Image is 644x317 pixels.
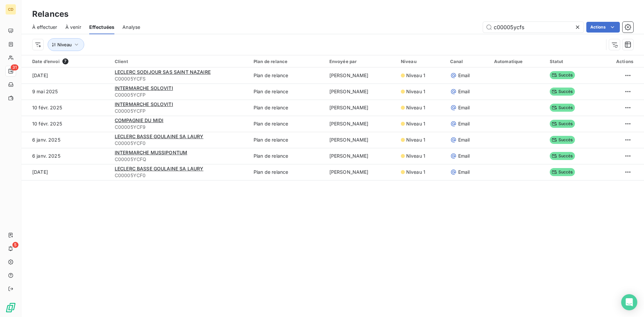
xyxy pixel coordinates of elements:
td: Plan de relance [250,148,325,164]
span: Niveau 1 [406,169,425,175]
span: INTERMARCHE MUSSIPONTUM [115,150,187,155]
span: Email [458,104,470,111]
td: Plan de relance [250,164,325,180]
span: C00005YCFP [115,108,246,114]
td: Plan de relance [250,84,325,100]
span: Email [458,120,470,127]
span: À venir [65,24,81,31]
input: Rechercher [483,22,584,33]
div: CD [5,4,16,15]
span: INTERMARCHE SOLOVITI [115,85,173,91]
td: Plan de relance [250,100,325,116]
td: Plan de relance [250,67,325,84]
span: Niveau 1 [406,72,425,79]
td: 10 févr. 2025 [21,100,111,116]
span: C00005YCF0 [115,140,246,147]
span: 7 [62,58,68,64]
td: 9 mai 2025 [21,84,111,100]
span: C00005YCFP [115,92,246,98]
div: Date d’envoi [32,58,107,64]
span: Succès [550,88,575,96]
span: LECLERC SODIJOUR SAS SAINT NAZAIRE [115,69,211,75]
span: Succès [550,104,575,112]
span: Succès [550,136,575,144]
span: Client [115,59,128,64]
span: Email [458,153,470,159]
span: Succès [550,120,575,128]
span: Analyse [122,24,140,31]
span: Niveau 1 [406,104,425,111]
span: C00005YCF9 [115,124,246,130]
span: 31 [11,64,18,70]
td: [DATE] [21,164,111,180]
td: [PERSON_NAME] [325,132,397,148]
span: À effectuer [32,24,57,31]
div: Plan de relance [254,59,321,64]
div: Canal [450,59,486,64]
td: 6 janv. 2025 [21,132,111,148]
span: Niveau 1 [406,120,425,127]
td: [PERSON_NAME] [325,148,397,164]
span: Niveau 1 [406,153,425,159]
h3: Relances [32,8,68,20]
span: Niveau 1 [406,88,425,95]
span: Niveau [57,42,72,47]
span: C00005YCF0 [115,172,246,179]
div: Statut [550,59,592,64]
span: INTERMARCHE SOLOVITI [115,101,173,107]
span: COMPAGNIE DU MIDI [115,117,164,123]
span: C00005YCFQ [115,156,246,163]
td: Plan de relance [250,116,325,132]
div: Niveau [401,59,442,64]
div: Open Intercom Messenger [621,294,637,310]
span: LECLERC BASSE GOULAINE SA LAURY [115,134,204,139]
span: C00005YCFS [115,75,246,82]
div: Envoyée par [329,59,393,64]
span: Succès [550,71,575,79]
span: Email [458,169,470,175]
span: LECLERC BASSE GOULAINE SA LAURY [115,166,204,171]
td: 6 janv. 2025 [21,148,111,164]
td: [PERSON_NAME] [325,164,397,180]
img: Logo LeanPay [5,302,16,313]
span: Email [458,72,470,79]
div: Automatique [494,59,542,64]
span: Succès [550,168,575,176]
td: [PERSON_NAME] [325,84,397,100]
td: 10 févr. 2025 [21,116,111,132]
span: Email [458,88,470,95]
td: [PERSON_NAME] [325,116,397,132]
td: [PERSON_NAME] [325,67,397,84]
button: Niveau [48,38,84,51]
td: [PERSON_NAME] [325,100,397,116]
button: Actions [586,22,620,33]
td: [DATE] [21,67,111,84]
div: Actions [600,59,633,64]
span: Effectuées [89,24,115,31]
span: Email [458,137,470,143]
span: Niveau 1 [406,137,425,143]
span: 5 [12,242,18,248]
td: Plan de relance [250,132,325,148]
span: Succès [550,152,575,160]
